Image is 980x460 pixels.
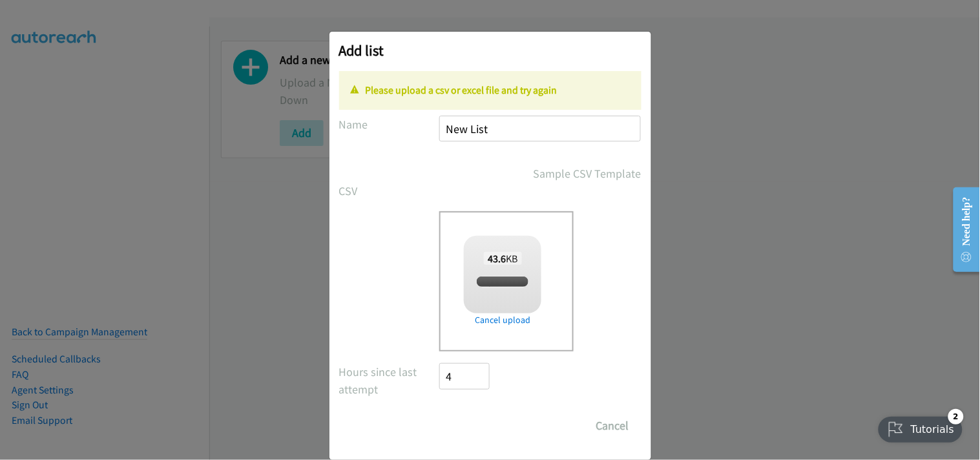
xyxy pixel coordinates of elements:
strong: 43.6 [488,252,506,265]
label: CSV [339,182,440,200]
iframe: Resource Center [943,178,980,281]
iframe: Checklist [871,404,970,450]
span: KB [484,252,522,265]
span: split_4.csv [481,276,525,288]
label: Hours since last attempt [339,363,440,398]
a: Sample CSV Template [534,165,641,182]
label: Name [339,116,440,133]
button: Cancel [584,413,641,439]
h2: Add list [339,41,641,59]
p: Please upload a csv or excel file and try again [351,83,630,98]
a: Cancel upload [464,313,541,327]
